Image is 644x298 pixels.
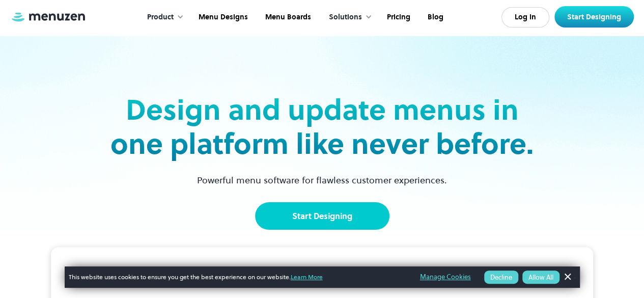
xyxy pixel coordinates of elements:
[255,202,389,230] a: Start Designing
[107,93,537,161] h2: Design and update menus in one platform like never before.
[377,2,418,33] a: Pricing
[319,2,377,33] div: Solutions
[329,12,362,23] div: Solutions
[291,273,323,281] a: Learn More
[137,2,189,33] div: Product
[501,7,549,28] a: Log In
[418,2,451,33] a: Blog
[69,273,406,282] span: This website uses cookies to ensure you get the best experience on our website.
[189,2,256,33] a: Menu Designs
[184,173,460,187] p: Powerful menu software for flawless customer experiences.
[256,2,319,33] a: Menu Boards
[554,6,634,28] a: Start Designing
[147,12,174,23] div: Product
[559,269,575,285] a: Dismiss Banner
[484,270,518,284] button: Decline
[420,272,471,283] a: Manage Cookies
[522,270,559,284] button: Allow All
